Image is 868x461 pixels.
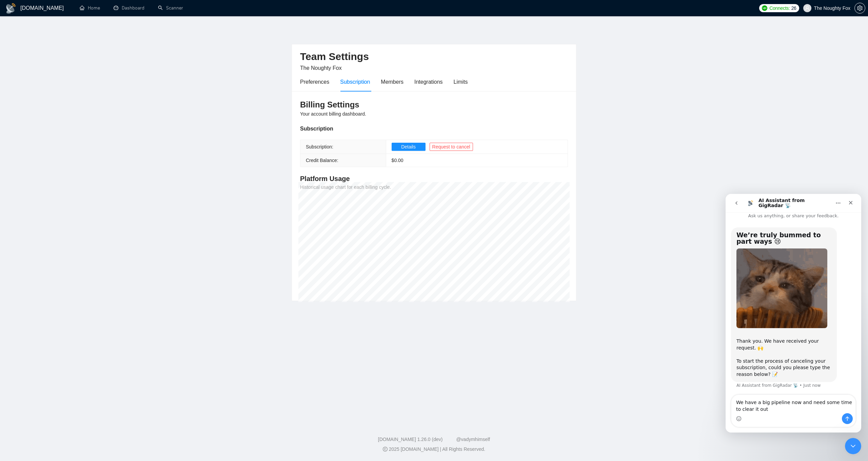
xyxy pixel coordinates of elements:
span: Request to cancel [432,143,470,151]
span: Connects: [769,4,790,12]
div: Subscription [340,78,370,86]
span: user [805,6,810,11]
a: homeHome [80,5,100,11]
img: logo [5,3,16,14]
h3: Billing Settings [300,99,568,110]
h2: Team Settings [300,50,568,64]
div: Integrations [414,78,443,86]
span: $ 0.00 [392,158,403,163]
span: 26 [791,4,796,12]
span: Subscription: [306,144,333,149]
a: @vadymhimself [456,437,490,442]
button: Request to cancel [430,143,473,151]
span: Details [401,143,416,151]
div: Preferences [300,78,329,86]
span: copyright [383,447,388,452]
div: Subscription [300,124,568,133]
img: upwork-logo.png [762,5,767,11]
span: The Noughty Fox [300,65,342,71]
span: Your account billing dashboard. [300,111,366,117]
div: 2025 [DOMAIN_NAME] | All Rights Reserved. [5,446,863,453]
iframe: Intercom live chat [845,438,861,454]
h4: Platform Usage [300,174,568,183]
a: setting [854,5,865,11]
span: Credit Balance: [306,158,338,163]
span: setting [855,5,865,11]
iframe: Intercom live chat [726,194,861,433]
button: setting [854,3,865,14]
a: dashboardDashboard [114,5,144,11]
div: Members [381,78,403,86]
button: Details [392,143,426,151]
a: [DOMAIN_NAME] 1.26.0 (dev) [378,437,443,442]
div: Limits [454,78,468,86]
a: searchScanner [158,5,183,11]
